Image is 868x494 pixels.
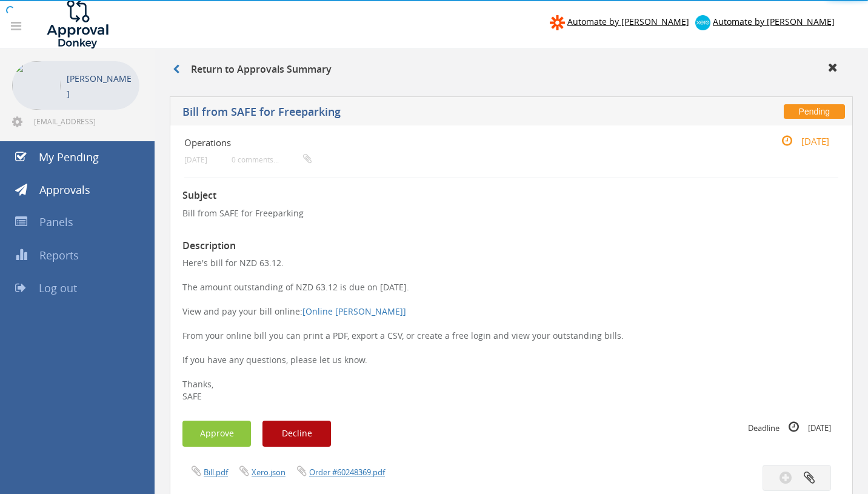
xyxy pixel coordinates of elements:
[182,257,840,402] p: Here's bill for NZD 63.12. The amount outstanding of NZD 63.12 is due on [DATE]. View and pay you...
[748,421,831,434] small: Deadline [DATE]
[252,467,285,478] a: Xero.json
[34,116,137,126] span: [EMAIL_ADDRESS][DOMAIN_NAME]
[567,16,689,27] span: Automate by [PERSON_NAME]
[232,155,312,164] small: 0 comments...
[184,138,729,148] h4: Operations
[182,421,251,447] button: Approve
[784,104,845,119] span: Pending
[204,467,228,478] a: Bill.pdf
[182,106,645,121] h5: Bill from SAFE for Freeparking
[550,15,565,30] img: zapier-logomark.png
[39,215,73,229] span: Panels
[713,16,835,27] span: Automate by [PERSON_NAME]
[39,182,90,197] span: Approvals
[695,15,710,30] img: xero-logo.png
[182,207,840,219] p: Bill from SAFE for Freeparking
[67,71,133,101] p: [PERSON_NAME]
[302,305,406,317] a: [Online [PERSON_NAME]]
[39,248,79,262] span: Reports
[184,155,207,164] small: [DATE]
[182,190,840,201] h3: Subject
[173,64,332,75] h3: Return to Approvals Summary
[39,281,77,295] span: Log out
[262,421,331,447] button: Decline
[309,467,385,478] a: Order #60248369.pdf
[39,150,99,164] span: My Pending
[182,241,840,252] h3: Description
[769,135,829,148] small: [DATE]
